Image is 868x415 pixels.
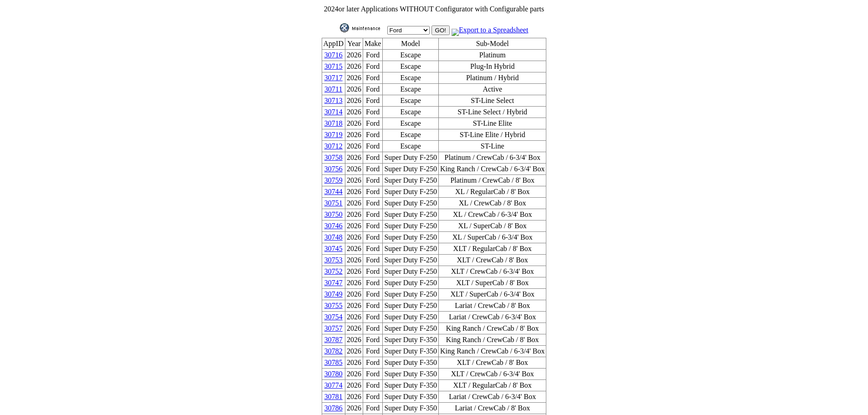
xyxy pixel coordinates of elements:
[383,95,439,107] td: Escape
[383,357,439,369] td: Super Duty F-350
[363,369,382,380] td: Ford
[383,266,439,277] td: Super Duty F-250
[345,107,363,118] td: 2026
[363,357,382,369] td: Ford
[363,243,382,255] td: Ford
[438,50,546,61] td: Platinum
[431,26,450,35] input: GO!
[438,152,546,164] td: Platinum / CrewCab / 6-3/4' Box
[363,255,382,266] td: Ford
[324,302,343,309] a: 30755
[438,232,546,243] td: XL / SuperCab / 6-3/4' Box
[383,198,439,209] td: Super Duty F-250
[438,403,546,414] td: Lariat / CrewCab / 8' Box
[363,164,382,175] td: Ford
[383,243,439,255] td: Super Duty F-250
[383,84,439,95] td: Escape
[324,370,343,378] a: 30780
[345,357,363,369] td: 2026
[438,391,546,403] td: Lariat / CrewCab / 6-3/4' Box
[363,391,382,403] td: Ford
[438,255,546,266] td: XLT / CrewCab / 8' Box
[345,141,363,152] td: 2026
[340,23,385,32] img: maint.gif
[324,256,343,264] a: 30753
[438,95,546,107] td: ST-Line Select
[363,129,382,141] td: Ford
[438,209,546,220] td: XL / CrewCab / 6-3/4' Box
[345,312,363,323] td: 2026
[324,267,343,275] a: 30752
[345,164,363,175] td: 2026
[324,97,343,104] a: 30713
[438,220,546,232] td: XL / SuperCab / 8' Box
[324,142,343,150] a: 30712
[383,289,439,300] td: Super Duty F-250
[345,38,363,50] td: Year
[438,323,546,334] td: King Ranch / CrewCab / 8' Box
[383,323,439,334] td: Super Duty F-250
[383,369,439,380] td: Super Duty F-350
[383,277,439,289] td: Super Duty F-250
[438,175,546,186] td: Platinum / CrewCab / 8' Box
[363,175,382,186] td: Ford
[363,209,382,220] td: Ford
[363,38,382,50] td: Make
[345,266,363,277] td: 2026
[363,186,382,198] td: Ford
[324,62,343,70] a: 30715
[345,369,363,380] td: 2026
[363,289,382,300] td: Ford
[345,380,363,391] td: 2026
[363,220,382,232] td: Ford
[438,277,546,289] td: XLT / SuperCab / 8' Box
[363,95,382,107] td: Ford
[345,175,363,186] td: 2026
[363,50,382,61] td: Ford
[324,108,343,116] a: 30714
[383,209,439,220] td: Super Duty F-250
[438,334,546,346] td: King Ranch / CrewCab / 8' Box
[324,233,343,241] a: 30748
[345,118,363,129] td: 2026
[383,152,439,164] td: Super Duty F-250
[324,176,343,184] a: 30759
[345,84,363,95] td: 2026
[363,266,382,277] td: Ford
[324,313,343,321] a: 30754
[383,346,439,357] td: Super Duty F-350
[324,347,343,355] a: 30782
[345,209,363,220] td: 2026
[345,323,363,334] td: 2026
[324,51,343,59] a: 30716
[345,152,363,164] td: 2026
[438,266,546,277] td: XLT / CrewCab / 6-3/4' Box
[438,369,546,380] td: XLT / CrewCab / 6-3/4' Box
[383,107,439,118] td: Escape
[324,5,339,13] span: 2024
[363,84,382,95] td: Ford
[324,210,343,218] a: 30750
[363,118,382,129] td: Ford
[438,186,546,198] td: XL / RegularCab / 8' Box
[345,232,363,243] td: 2026
[438,84,546,95] td: Active
[383,186,439,198] td: Super Duty F-250
[345,334,363,346] td: 2026
[363,198,382,209] td: Ford
[345,50,363,61] td: 2026
[324,393,343,400] a: 30781
[438,72,546,84] td: Platinum / Hybrid
[324,188,343,195] a: 30744
[324,359,343,366] a: 30785
[324,279,343,287] a: 30747
[383,164,439,175] td: Super Duty F-250
[438,346,546,357] td: King Ranch / CrewCab / 6-3/4' Box
[345,391,363,403] td: 2026
[438,357,546,369] td: XLT / CrewCab / 8' Box
[452,29,459,36] img: MSExcel.jpg
[324,119,343,127] a: 30718
[345,129,363,141] td: 2026
[363,334,382,346] td: Ford
[383,61,439,72] td: Escape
